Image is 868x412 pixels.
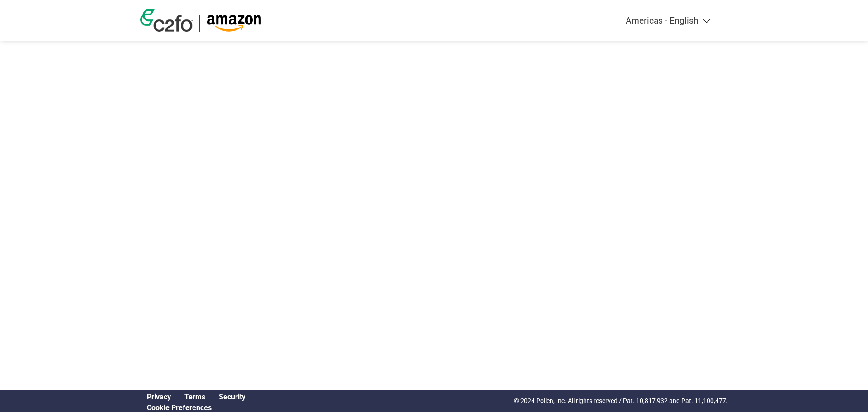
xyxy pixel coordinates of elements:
[219,393,245,401] a: Security
[140,403,252,412] div: Open Cookie Preferences Modal
[184,393,205,401] a: Terms
[207,15,261,32] img: Amazon
[147,393,171,401] a: Privacy
[514,396,728,406] p: © 2024 Pollen, Inc. All rights reserved / Pat. 10,817,932 and Pat. 11,100,477.
[147,403,212,412] a: Cookie Preferences, opens a dedicated popup modal window
[140,9,193,32] img: c2fo logo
